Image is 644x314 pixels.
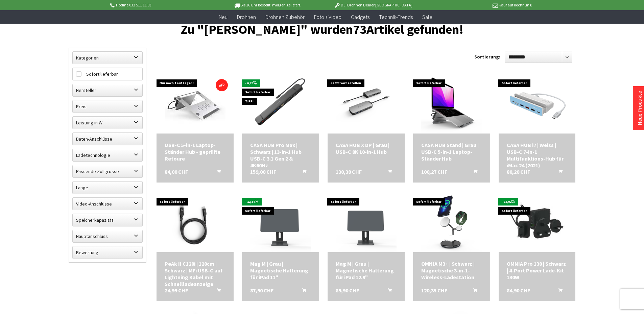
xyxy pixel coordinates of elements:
[421,168,447,175] span: 100,27 CHF
[250,260,311,281] div: Mag M | Grau | Magnetische Halterung für iPad 11"
[507,168,530,175] span: 80,20 CHF
[73,230,142,242] label: Hauptanschluss
[421,260,482,281] div: OMNIA M3+ | Schwarz | Magnetische 3-in-1-Wireless-Ladestation
[422,14,432,20] span: Sale
[421,142,482,162] a: CASA HUB Stand | Grau | USB-C 5-in-1 Laptop-Ständer Hub 100,27 CHF In den Warenkorb
[250,142,311,169] div: CASA HUB Pro Max | Schwarz | 13-in-1 Hub USB-C 3.1 Gen 2 & 4K60Hz
[250,191,311,252] img: Mag M | Grau | Magnetische Halterung für iPad 11"
[73,84,142,96] label: Hersteller
[265,14,305,20] span: Drohnen Zubehör
[250,287,273,294] span: 87,90 CHF
[379,14,413,20] span: Technik-Trends
[465,287,481,296] button: In den Warenkorb
[507,260,568,281] a: OMNIA Pro 130 | Schwarz | 4-Port Power Lade-Kit 130W 84,90 CHF In den Warenkorb
[73,165,142,177] label: Passende Zollgrösse
[109,1,215,9] p: Hotline 032 511 11 03
[294,287,310,296] button: In den Warenkorb
[374,10,418,24] a: Technik-Trends
[380,287,396,296] button: In den Warenkorb
[237,14,256,20] span: Drohnen
[336,191,397,252] img: Mag M | Grau | Magnetische Halterung für iPad 12.9"
[73,117,142,129] label: Leistung in W
[550,287,567,296] button: In den Warenkorb
[421,191,482,252] img: OMNIA M3+ | Schwarz | Magnetische 3-in-1-Wireless-Ladestation
[380,168,396,177] button: In den Warenkorb
[336,142,397,155] div: CASA HUB X DP | Grau | USB-C 8K 10-in-1 Hub
[214,10,232,24] a: Neu
[421,287,447,294] span: 120,35 CHF
[219,14,228,20] span: Neu
[314,14,341,20] span: Foto + Video
[165,73,225,134] img: USB-C 5-in-1 Laptop-Ständer Hub - geprüfte Retoure
[465,168,481,177] button: In den Warenkorb
[73,149,142,161] label: Ladetechnologie
[69,25,576,34] h1: Zu "[PERSON_NAME]" wurden Artikel gefunden!
[507,260,568,281] div: OMNIA Pro 130 | Schwarz | 4-Port Power Lade-Kit 130W
[73,214,142,226] label: Speicherkapazität
[353,21,366,37] span: 73
[336,260,397,281] a: Mag M | Grau | Magnetische Halterung für iPad 12.9" 89,90 CHF In den Warenkorb
[636,91,643,125] a: Neue Produkte
[336,73,397,134] img: CASA HUB X DP | Grau | USB-C 8K 10-in-1 Hub
[165,260,225,287] div: PeAk II C120i | 120cm | Schwarz | MFi USB-C auf Lightning Kabel mit Schnellladeanzeige
[165,260,225,287] a: PeAk II C120i | 120cm | Schwarz | MFi USB-C auf Lightning Kabel mit Schnellladeanzeige 24,99 CHF ...
[250,142,311,169] a: CASA HUB Pro Max | Schwarz | 13-in-1 Hub USB-C 3.1 Gen 2 & 4K60Hz 159,00 CHF In den Warenkorb
[250,168,276,175] span: 159,00 CHF
[165,191,225,252] img: PeAk II C120i | 120cm | Schwarz | MFi USB-C auf Lightning Kabel mit Schnellladeanzeige
[215,1,320,9] p: Bis 16 Uhr bestellt, morgen geliefert.
[550,168,567,177] button: In den Warenkorb
[346,10,374,24] a: Gadgets
[73,246,142,259] label: Bewertung
[336,287,359,294] span: 89,90 CHF
[165,142,225,162] a: USB-C 5-in-1 Laptop-Ständer Hub - geprüfte Retoure 84,00 CHF In den Warenkorb
[165,168,188,175] span: 84,00 CHF
[336,142,397,155] a: CASA HUB X DP | Grau | USB-C 8K 10-in-1 Hub 130,38 CHF In den Warenkorb
[507,287,530,294] span: 84,90 CHF
[336,260,397,281] div: Mag M | Grau | Magnetische Halterung für iPad 12.9"
[351,14,369,20] span: Gadgets
[73,52,142,64] label: Kategorien
[421,73,482,134] img: CASA HUB Stand | Grau | USB-C 5-in-1 Laptop-Ständer Hub
[73,100,142,113] label: Preis
[73,133,142,145] label: Daten-Anschlüsse
[309,10,346,24] a: Foto + Video
[250,260,311,281] a: Mag M | Grau | Magnetische Halterung für iPad 11" 87,90 CHF In den Warenkorb
[73,198,142,210] label: Video-Anschlüsse
[336,168,362,175] span: 130,38 CHF
[421,142,482,162] div: CASA HUB Stand | Grau | USB-C 5-in-1 Laptop-Ständer Hub
[294,168,310,177] button: In den Warenkorb
[421,260,482,281] a: OMNIA M3+ | Schwarz | Magnetische 3-in-1-Wireless-Ladestation 120,35 CHF In den Warenkorb
[165,287,188,294] span: 24,99 CHF
[418,10,437,24] a: Sale
[426,1,531,9] p: Kauf auf Rechnung
[507,142,568,169] a: CASA HUB i7 | Weiss | USB-C 7-in-1 Multifunktions-Hub für iMac 24 (2021) 80,20 CHF In den Warenkorb
[250,73,311,134] img: CASA HUB Pro Max | Schwarz | 13-in-1 Hub USB-C 3.1 Gen 2 & 4K60Hz
[73,68,142,80] label: Sofort lieferbar
[165,142,225,162] div: USB-C 5-in-1 Laptop-Ständer Hub - geprüfte Retoure
[73,182,142,194] label: Länge
[507,142,568,169] div: CASA HUB i7 | Weiss | USB-C 7-in-1 Multifunktions-Hub für iMac 24 (2021)
[320,1,426,9] p: DJI Drohnen Dealer [GEOGRAPHIC_DATA]
[507,73,568,134] img: CASA HUB i7 | Weiss | USB-C 7-in-1 Multifunktions-Hub für iMac 24 (2021)
[499,198,576,245] img: OMNIA Pro 130 | Schwarz | 4-Port Power Lade-Kit 130W
[209,287,225,296] button: In den Warenkorb
[209,168,225,177] button: In den Warenkorb
[232,10,261,24] a: Drohnen
[474,51,500,62] label: Sortierung:
[261,10,309,24] a: Drohnen Zubehör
